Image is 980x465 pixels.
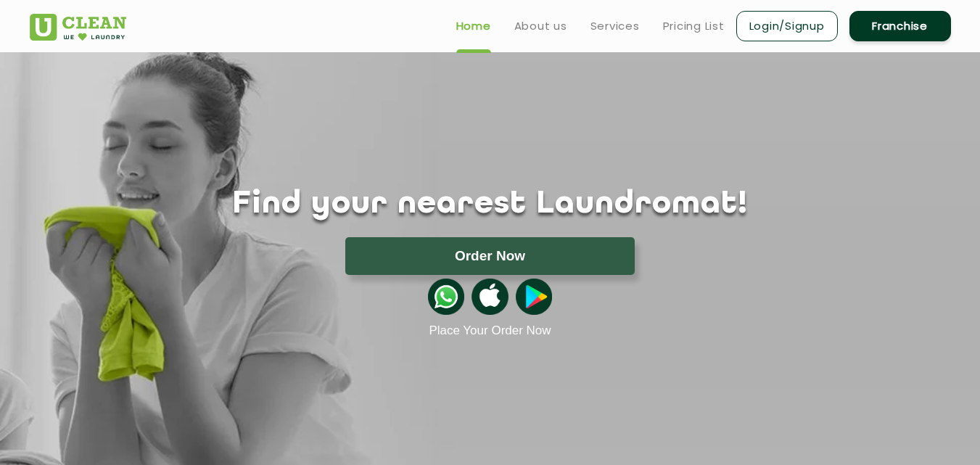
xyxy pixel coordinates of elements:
a: Home [456,17,491,35]
button: Order Now [345,237,635,275]
a: About us [514,17,567,35]
a: Services [590,17,640,35]
a: Place Your Order Now [429,324,551,338]
a: Pricing List [663,17,725,35]
a: Franchise [849,11,951,41]
img: whatsappicon.png [428,279,464,315]
a: Login/Signup [736,11,838,41]
img: UClean Laundry and Dry Cleaning [30,14,126,41]
img: apple-icon.png [472,279,508,315]
h1: Find your nearest Laundromat! [19,186,962,223]
img: playstoreicon.png [516,279,552,315]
